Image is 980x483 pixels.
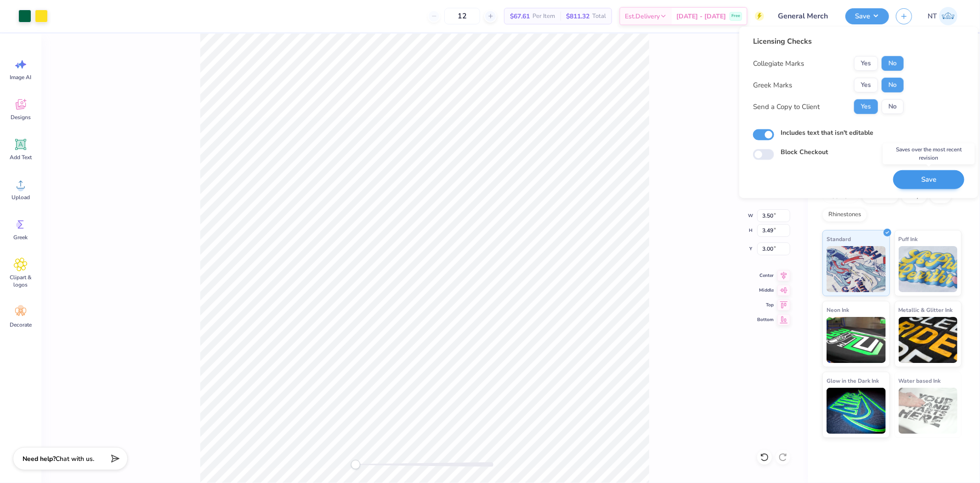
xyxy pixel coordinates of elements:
div: Greek Marks [753,80,792,91]
div: Accessibility label [351,460,360,469]
span: Puff Ink [899,234,918,244]
span: Chat with us. [56,454,94,463]
button: Yes [854,99,878,114]
span: Clipart & logos [6,274,36,288]
input: – – [444,8,480,24]
span: Add Text [10,154,32,161]
span: Top [757,301,774,309]
div: Collegiate Marks [753,58,804,69]
img: Puff Ink [899,246,958,292]
div: Send a Copy to Client [753,102,820,112]
span: Standard [827,234,851,244]
span: Decorate [10,321,32,328]
span: Middle [757,287,774,294]
input: Untitled Design [771,7,838,25]
span: $811.32 [566,11,589,21]
button: Yes [854,56,878,71]
button: No [882,78,904,92]
span: Total [592,11,606,21]
span: Est. Delivery [625,11,660,21]
span: $67.61 [510,11,530,21]
div: Saves over the most recent revision [883,143,975,164]
span: Neon Ink [827,305,849,315]
button: Yes [854,78,878,92]
img: Neon Ink [827,317,886,363]
span: Bottom [757,316,774,323]
button: No [882,56,904,71]
strong: Need help? [23,454,56,463]
button: No [882,99,904,114]
span: Glow in the Dark Ink [827,376,879,385]
img: Standard [827,246,886,292]
label: Block Checkout [781,147,828,157]
span: Upload [11,194,30,201]
img: Water based Ink [899,388,958,434]
button: Save [845,8,889,24]
img: Glow in the Dark Ink [827,388,886,434]
label: Includes text that isn't editable [781,128,873,138]
span: Per Item [532,11,555,21]
span: Greek [14,234,28,241]
div: Rhinestones [822,208,867,222]
a: NT [923,7,962,25]
span: Designs [11,114,31,121]
div: Licensing Checks [753,36,904,47]
img: Metallic & Glitter Ink [899,317,958,363]
button: Save [893,170,964,189]
span: Center [757,272,774,279]
span: Metallic & Glitter Ink [899,305,953,315]
span: Image AI [10,74,32,81]
span: Free [731,13,740,19]
span: [DATE] - [DATE] [676,11,726,21]
img: Nestor Talens [939,7,957,25]
span: Water based Ink [899,376,941,385]
span: NT [928,11,937,22]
